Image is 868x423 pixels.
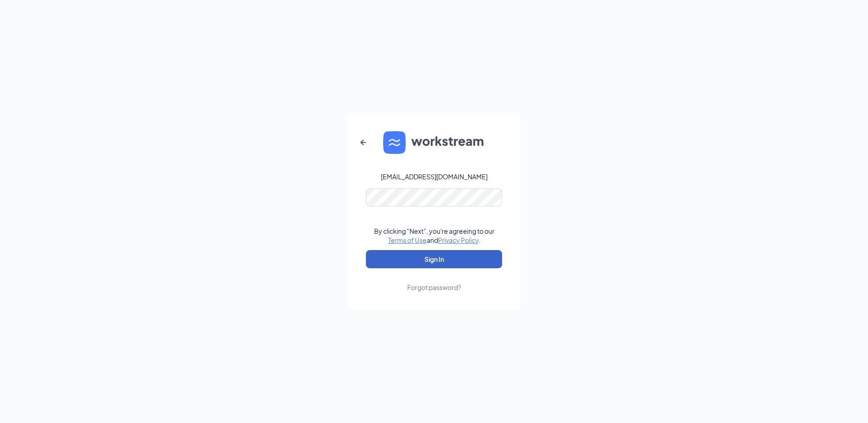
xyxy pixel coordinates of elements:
[366,250,502,268] button: Sign In
[381,172,488,181] div: [EMAIL_ADDRESS][DOMAIN_NAME]
[358,137,369,148] svg: ArrowLeftNew
[374,226,494,245] div: By clicking "Next", you're agreeing to our and .
[383,131,485,154] img: WS logo and Workstream text
[407,268,461,292] a: Forgot password?
[407,283,461,292] div: Forgot password?
[388,236,427,244] a: Terms of Use
[352,132,374,153] button: ArrowLeftNew
[438,236,478,244] a: Privacy Policy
